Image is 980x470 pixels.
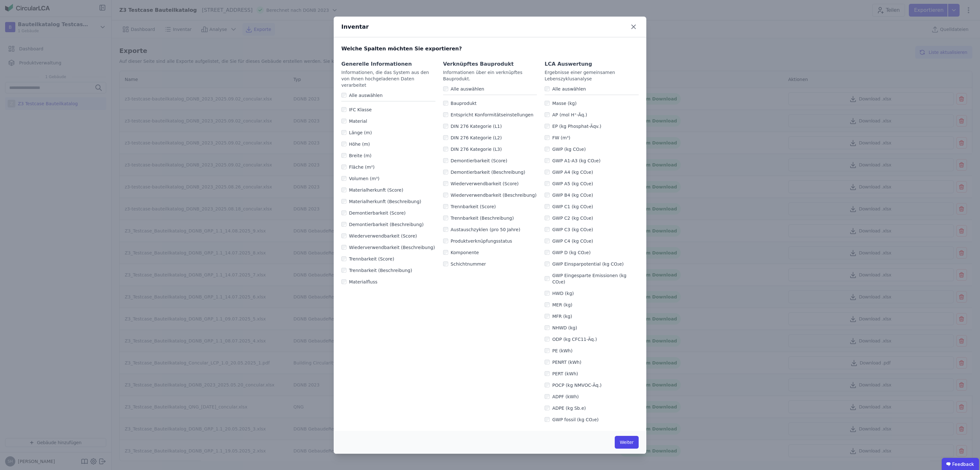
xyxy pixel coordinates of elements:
[346,267,412,274] label: Trennbarkeit (Beschreibung)
[448,238,512,244] label: Produktverknüpfungsstatus
[550,416,598,423] label: GWP fossil (kg CO₂e)
[550,180,593,187] label: GWP A5 (kg CO₂e)
[550,302,572,308] label: MER (kg)
[550,261,624,267] label: GWP Einsparpotential (kg CO₂e)
[448,249,479,256] label: Komponente
[346,175,380,182] label: Volumen (m³)
[443,60,537,68] div: Verknüpftes Bauprodukt
[346,141,370,147] label: Höhe (m)
[550,226,593,233] label: GWP C3 (kg CO₂e)
[448,261,486,267] label: Schichtnummer
[550,290,574,297] label: HWD (kg)
[615,436,639,449] button: Weiter
[550,169,593,175] label: GWP A4 (kg CO₂e)
[448,112,534,118] label: Entspricht Konformitätseinstellungen
[550,336,597,342] label: ODP (kg CFC11-Äq.)
[550,359,581,365] label: PENRT (kWh)
[346,118,367,124] label: Material
[550,249,590,256] label: GWP D (kg CO₂e)
[550,348,573,354] label: PE (kWh)
[550,135,570,141] label: FW (m³)
[448,158,508,164] label: Demontierbarkeit (Score)
[550,325,577,331] label: NHWD (kg)
[550,313,572,319] label: MFR (kg)
[550,100,576,106] label: Masse (kg)
[448,123,502,129] label: DIN 276 Kategorie (L1)
[341,22,369,31] div: Inventar
[545,69,639,82] div: Ergebnisse einer gemeinsamen Lebenszyklusanalyse
[448,192,537,198] label: Wiederverwendbarkeit (Beschreibung)
[550,382,602,388] label: POCP (kg NMVOC-Äq.)
[550,86,586,92] label: Alle auswählen
[346,256,394,262] label: Trennbarkeit (Score)
[550,371,578,377] label: PERT (kWh)
[550,272,639,285] label: GWP Eingesparte Emissionen (kg CO₂e)
[448,146,502,152] label: DIN 276 Kategorie (L3)
[346,92,382,99] label: Alle auswählen
[550,393,579,400] label: ADPF (kWh)
[346,221,424,228] label: Demontierbarkeit (Beschreibung)
[346,210,406,216] label: Demontierbarkeit (Score)
[550,203,593,210] label: GWP C1 (kg CO₂e)
[346,152,372,159] label: Breite (m)
[550,215,593,221] label: GWP C2 (kg CO₂e)
[550,192,593,198] label: GWP B4 (kg CO₂e)
[550,146,586,152] label: GWP (kg CO₂e)
[346,187,403,193] label: Materialherkunft (Score)
[448,215,514,221] label: Trennbarkeit (Beschreibung)
[448,100,477,106] label: Bauprodukt
[443,69,537,82] div: Informationen über ein verknüpftes Bauprodukt.
[346,164,375,170] label: Fläche (m²)
[550,238,593,244] label: GWP C4 (kg CO₂e)
[448,86,484,92] label: Alle auswählen
[550,112,587,118] label: AP (mol H⁺-Äq.)
[448,203,496,210] label: Trennbarkeit (Score)
[334,37,646,53] div: Welche Spalten möchten Sie exportieren?
[346,233,417,239] label: Wiederverwendbarkeit (Score)
[341,69,435,88] div: Informationen, die das System aus den von Ihnen hochgeladenen Daten verarbeitet
[448,226,520,233] label: Austauschzyklen (pro 50 Jahre)
[448,180,519,187] label: Wiederverwendbarkeit (Score)
[545,60,639,68] div: LCA Auswertung
[346,279,377,285] label: Materialfluss
[550,405,586,411] label: ADPE (kg Sb.e)
[550,123,601,129] label: EP (kg Phosphat-Äqv.)
[448,169,525,175] label: Demontierbarkeit (Beschreibung)
[346,198,421,205] label: Materialherkunft (Beschreibung)
[341,60,435,68] div: Generelle Informationen
[346,129,372,136] label: Länge (m)
[346,106,372,113] label: IFC Klasse
[346,244,435,251] label: Wiederverwendbarkeit (Beschreibung)
[550,158,600,164] label: GWP A1-A3 (kg CO₂e)
[448,135,502,141] label: DIN 276 Kategorie (L2)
